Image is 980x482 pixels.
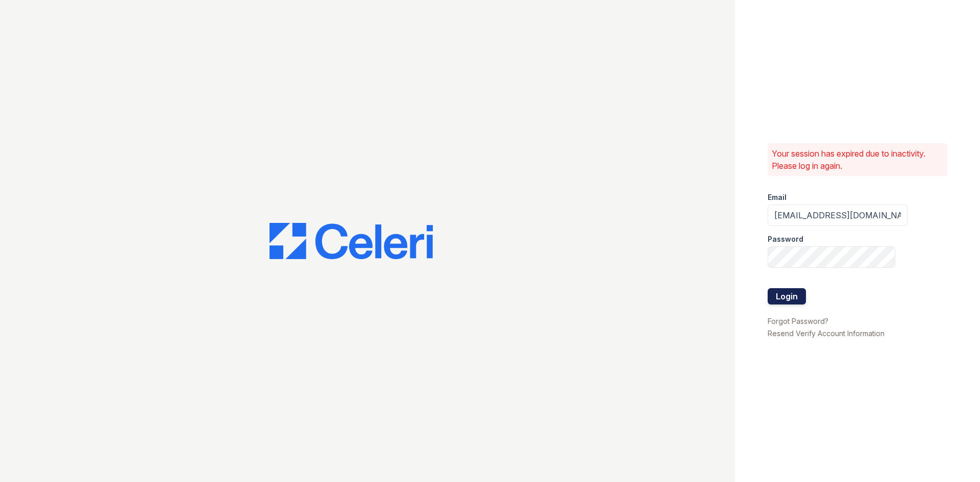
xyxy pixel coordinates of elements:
[772,147,943,172] p: Your session has expired due to inactivity. Please log in again.
[269,223,433,260] img: CE_Logo_Blue-a8612792a0a2168367f1c8372b55b34899dd931a85d93a1a3d3e32e68fde9ad4.png
[768,329,885,338] a: Resend Verify Account Information
[768,317,828,325] a: Forgot Password?
[768,192,787,202] label: Email
[768,234,803,244] label: Password
[768,288,806,305] button: Login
